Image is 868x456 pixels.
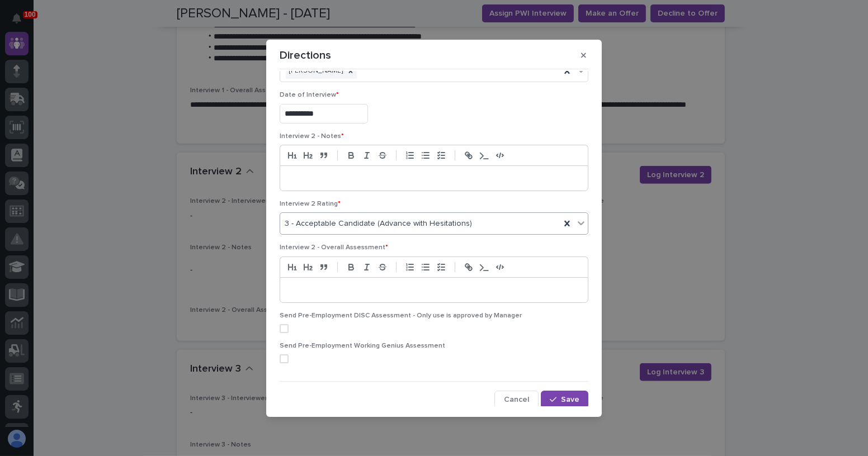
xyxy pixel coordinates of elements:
[280,49,331,62] p: Directions
[280,343,445,349] span: Send Pre-Employment Working Genius Assessment
[504,396,529,403] span: Cancel
[280,312,522,319] span: Send Pre-Employment DISC Assessment - Only use is approved by Manager
[285,218,472,230] span: 3 - Acceptable Candidate (Advance with Hesitations)
[280,133,344,140] span: Interview 2 - Notes
[280,244,388,251] span: Interview 2 - Overall Assessment
[494,391,539,408] button: Cancel
[280,92,339,98] span: Date of Interview
[286,64,345,79] div: [PERSON_NAME]
[561,396,579,403] span: Save
[280,201,341,207] span: Interview 2 Rating
[541,391,588,408] button: Save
